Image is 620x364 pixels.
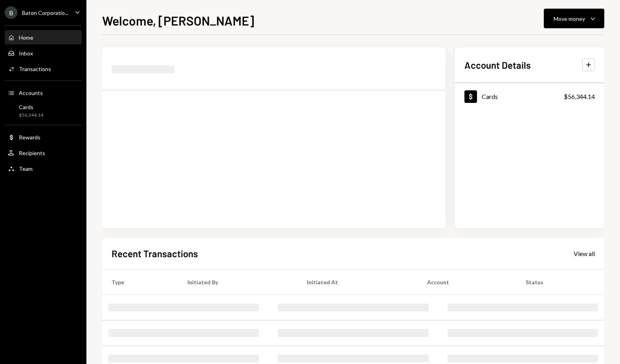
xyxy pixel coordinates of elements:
a: Team [5,161,82,176]
div: $56,344.14 [564,92,595,101]
th: Initiated At [297,269,418,294]
a: Cards$56,344.14 [5,101,82,120]
div: Rewards [19,134,40,141]
th: Status [516,269,604,294]
th: Type [102,269,178,294]
th: Account [418,269,516,294]
a: Rewards [5,130,82,144]
div: Home [19,34,33,41]
div: Cards [482,93,498,100]
h1: Welcome, [PERSON_NAME] [102,13,254,28]
div: $56,344.14 [19,112,43,119]
div: View all [574,250,595,258]
div: Inbox [19,50,33,57]
a: Transactions [5,62,82,76]
a: Home [5,30,82,44]
a: Inbox [5,46,82,60]
th: Initiated By [178,269,297,294]
button: Move money [544,9,604,28]
div: Accounts [19,90,43,96]
h2: Account Details [464,59,531,71]
a: Recipients [5,146,82,160]
div: Move money [554,15,585,23]
div: B [5,6,17,19]
h2: Recent Transactions [112,247,198,260]
a: Cards$56,344.14 [455,83,604,110]
div: Baton Corporatio... [22,9,68,16]
a: View all [574,249,595,258]
div: Recipients [19,150,45,156]
a: Accounts [5,86,82,100]
div: Transactions [19,66,51,72]
div: Team [19,165,33,172]
div: Cards [19,104,43,110]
